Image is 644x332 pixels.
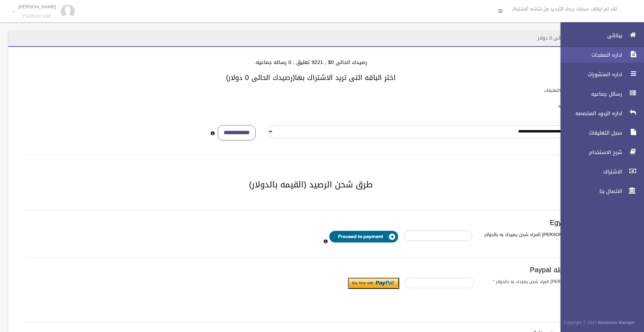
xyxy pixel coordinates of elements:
h3: اختر الباقه التى تريد الاشتراك بها(رصيدك الحالى 0 دولار) [17,74,605,81]
label: ادخل [PERSON_NAME] المراد شحن رصيدك به بالدولار [480,278,600,285]
span: شرح الاستخدام [555,149,624,156]
h4: رصيدك الحالى 0$ , 9221 تعليق , 0 رساله جماعيه. [17,59,605,65]
label: باقات الرد الالى على التعليقات [544,87,599,94]
label: باقات الرسائل الجماعيه [558,102,599,110]
a: سجل التعليقات [555,125,644,140]
a: اداره الصفحات [555,47,644,63]
span: اداره الصفحات [555,51,624,58]
a: الاتصال بنا [555,184,644,199]
a: الاشتراك [555,164,644,179]
span: الاتصال بنا [555,188,624,195]
span: رسائل جماعيه [555,90,624,97]
p: [PERSON_NAME] [18,4,56,9]
img: 84628273_176159830277856_972693363922829312_n.jpg [61,5,75,18]
small: Facebook User [18,14,56,19]
a: رسائل جماعيه [555,86,644,102]
span: Copyright © 2015 [564,319,597,326]
span: بياناتى [555,32,624,39]
label: ادخل [PERSON_NAME] المراد شحن رصيدك به بالدولار [477,230,596,247]
h3: الدفع بواسطه Paypal [25,266,597,274]
header: الاشتراك - رصيدك الحالى 0 دولار [529,31,613,45]
span: الاشتراك [555,168,624,175]
input: Submit [348,278,399,289]
span: سجل التعليقات [555,129,624,136]
a: اداره المنشورات [555,67,644,82]
span: اداره الردود المخصصه [555,110,624,117]
strong: Bussiness Manager [598,319,635,326]
h3: Egypt payment [25,219,597,226]
h2: طرق شحن الرصيد (القيمه بالدولار) [17,180,605,189]
a: شرح الاستخدام [555,145,644,160]
a: بياناتى [555,28,644,43]
span: اداره المنشورات [555,71,624,78]
a: اداره الردود المخصصه [555,106,644,121]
